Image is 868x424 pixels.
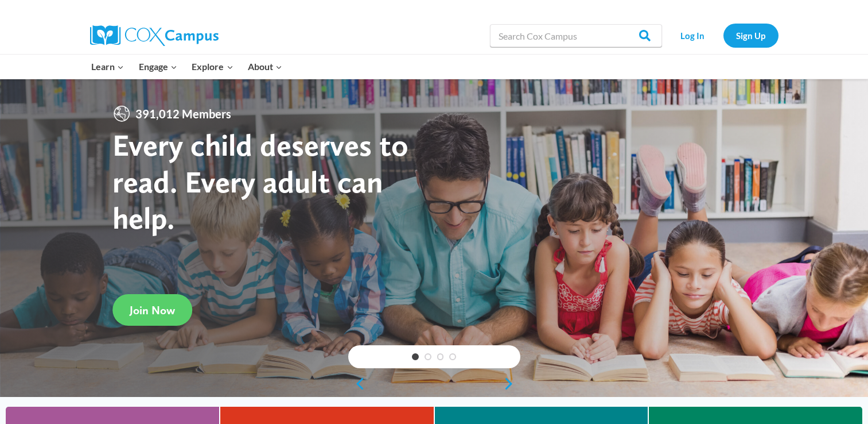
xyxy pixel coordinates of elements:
span: Join Now [130,303,175,317]
strong: Every child deserves to read. Every adult can help. [112,126,408,236]
a: 1 [412,353,419,360]
img: Cox Campus [90,25,219,46]
span: 391,012 Members [131,105,236,123]
a: 2 [425,353,431,360]
a: next [503,377,520,391]
a: Sign Up [723,24,779,47]
span: Explore [192,59,233,74]
input: Search Cox Campus [490,24,662,47]
div: content slider buttons [348,372,520,395]
a: 4 [449,353,456,360]
span: Engage [139,59,177,74]
a: Log In [668,24,718,47]
nav: Secondary Navigation [668,24,779,47]
span: Learn [91,59,124,74]
span: About [248,59,282,74]
a: Join Now [112,294,192,326]
nav: Primary Navigation [84,55,290,79]
a: previous [348,377,365,391]
a: 3 [437,353,444,360]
